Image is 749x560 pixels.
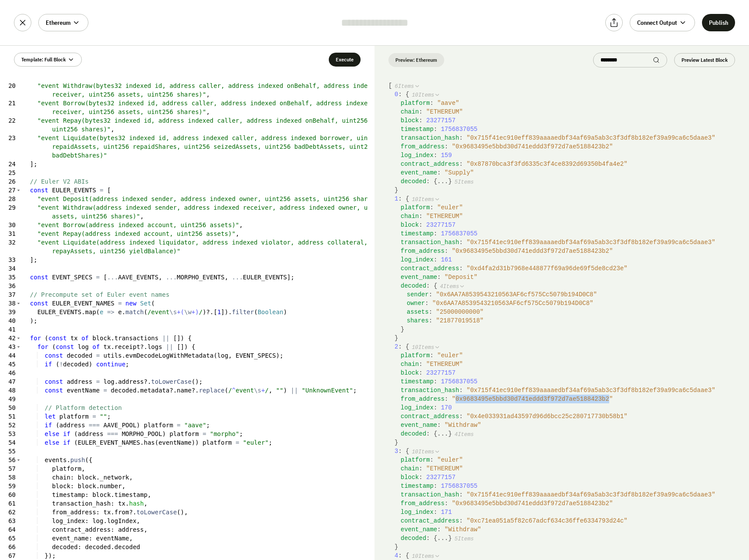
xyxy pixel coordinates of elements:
span: " 0xd4fa2d31b7968e448877f69a96de69f5de8cd23e " [466,265,628,272]
span: { [405,91,409,98]
span: " euler " [437,352,463,359]
div: : [401,203,735,212]
span: Toggle code folding, rows 43 through 68 [16,342,21,351]
span: " 0x9683495e5bbd30d741eddd3f972d7ae5188423b2 " [452,500,613,507]
div: : [401,403,735,412]
div: : [401,525,735,534]
span: } [395,187,398,194]
div: : [401,508,735,516]
span: " 0x715f41ec910eff839aaaaedbf34af69a5ab3c3f3df8b182ef39a99ca6c5daae3 " [466,239,715,246]
span: 10 Items [412,92,434,98]
span: Connect Output [637,18,677,27]
div: : [401,99,735,107]
span: 171 [441,509,452,516]
span: } [395,439,398,446]
span: chain [401,108,419,115]
span: Toggle code folding, rows 27 through 33 [16,186,21,194]
span: log_index [401,509,434,516]
span: " 0x6AA7A8539543210563AF6cf575Cc5079b194D0C8 " [436,291,597,298]
span: " 0x9683495e5bbd30d741eddd3f972d7ae5188423b2 " [452,248,613,255]
span: " 0x9683495e5bbd30d741eddd3f972d7ae5188423b2 " [452,143,613,150]
div: : [401,247,735,255]
span: event_name [401,169,437,176]
div: : [401,534,735,543]
button: Template: Full Block [14,53,82,67]
button: ... [437,429,448,438]
span: { [405,448,409,455]
span: from_address [401,396,445,402]
span: timestamp [401,126,434,133]
span: 10 Items [412,345,434,351]
span: 1756837055 [441,126,477,133]
div: : [401,142,735,151]
span: chain [401,361,419,368]
span: 1756837055 [441,378,477,385]
div: : [401,412,735,421]
span: 10 Items [412,553,434,560]
span: 10 Items [412,197,434,203]
div: : [401,386,735,395]
div: : [401,255,735,264]
div: : [407,290,735,299]
span: " ETHEREUM " [426,108,463,115]
div: : [395,90,735,194]
div: : [401,369,735,377]
span: platform [401,204,430,211]
span: 159 [441,152,452,159]
span: " 0x6AA7A8539543210563AF6cf575Cc5079b194D0C8 " [432,300,594,307]
span: 1756837055 [441,230,477,237]
button: Connect Output [630,14,695,31]
div: : [401,395,735,403]
button: Ethereum [38,14,88,31]
span: { [434,178,437,185]
span: decoded [401,282,426,289]
span: platform [401,100,430,107]
div: : [401,168,735,177]
span: " ETHEREUM " [426,361,463,368]
span: { [405,552,409,559]
span: } [448,178,452,185]
span: } [401,326,404,333]
div: : [401,160,735,168]
span: " 0x87870bca3f3fd6335c3f4ce8392d69350b4fa4e2 " [466,161,628,168]
div: : [401,264,735,273]
span: shares [407,317,428,324]
span: } [448,430,452,437]
span: [ [388,82,392,89]
div: : [401,429,735,438]
span: { [405,195,409,202]
div: : [401,351,735,360]
span: transaction_hash [401,239,459,246]
span: chain [401,213,419,220]
div: : [401,107,735,116]
button: ... [437,534,448,543]
div: : [401,499,735,508]
span: } [395,335,398,342]
span: Ethereum [46,18,71,27]
span: " Withdraw " [445,422,481,429]
div: : [401,212,735,221]
span: 4 Items [440,284,459,290]
span: 6 Items [395,84,414,90]
span: transaction_hash [401,387,459,394]
span: " 0x715f41ec910eff839aaaaedbf34af69a5ab3c3f3df8b182ef39a99ca6c5daae3 " [466,134,715,141]
button: ... [437,177,448,186]
span: transaction_hash [401,134,459,141]
span: contract_address [401,517,459,524]
span: " euler " [437,456,463,463]
span: Toggle code folding, rows 56 through 67 [16,456,21,464]
span: timestamp [401,230,434,237]
span: owner [407,300,425,307]
div: : [401,282,735,334]
span: event_name [401,274,437,281]
span: 161 [441,256,452,263]
div: : [395,342,735,447]
div: : [401,490,735,499]
div: : [401,273,735,282]
span: from_address [401,500,445,507]
span: " 0x4e033931ad43597d96d6bcc25c280717730b58b1 " [466,413,628,420]
span: Template: Full Block [21,56,66,63]
span: assets [407,309,428,315]
span: event_name [401,526,437,533]
span: Toggle code folding, rows 38 through 40 [16,299,21,308]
